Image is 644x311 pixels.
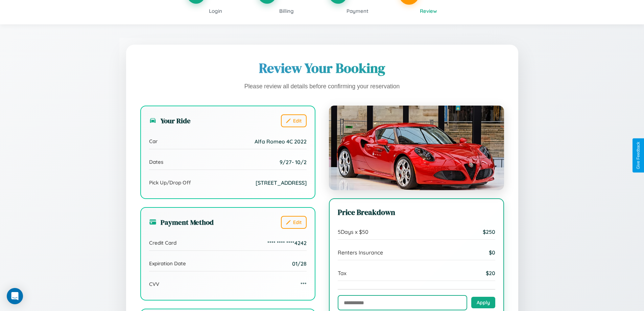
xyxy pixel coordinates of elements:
h3: Your Ride [149,116,191,126]
span: Credit Card [149,240,176,246]
span: Alfa Romeo 4C 2022 [255,138,307,145]
span: CVV [149,281,159,287]
span: Dates [149,159,163,165]
span: Login [209,8,222,14]
span: $ 250 [483,228,495,235]
h3: Price Breakdown [338,207,495,218]
div: Give Feedback [636,142,641,169]
span: $ 20 [486,270,495,276]
span: $ 0 [489,249,495,256]
span: Billing [279,8,294,14]
span: Pick Up/Drop Off [149,179,191,186]
span: Renters Insurance [338,249,383,256]
span: 5 Days x $ 50 [338,228,368,235]
span: [STREET_ADDRESS] [256,179,307,186]
span: Tax [338,270,347,276]
button: Edit [281,216,307,229]
button: Edit [281,114,307,127]
div: Open Intercom Messenger [7,288,23,304]
span: Expiration Date [149,260,186,267]
span: 01/28 [292,260,307,267]
span: 9 / 27 - 10 / 2 [280,159,307,165]
img: Alfa Romeo 4C [329,106,504,190]
button: Apply [471,297,495,308]
span: Review [420,8,437,14]
h1: Review Your Booking [140,59,504,77]
span: Car [149,138,158,145]
span: Payment [347,8,368,14]
p: Please review all details before confirming your reservation [140,81,504,92]
h3: Payment Method [149,217,214,227]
